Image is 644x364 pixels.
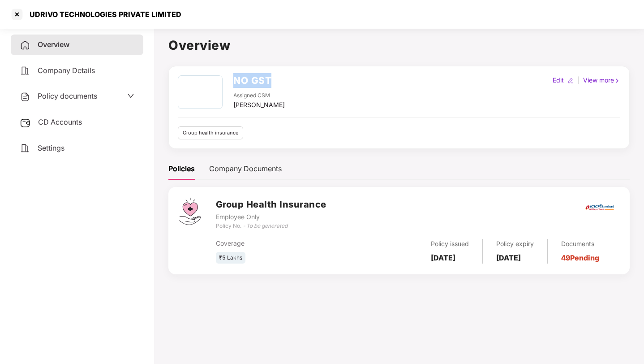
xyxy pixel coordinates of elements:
span: Settings [38,143,64,152]
a: 49 Pending [561,253,599,262]
div: Employee Only [216,212,326,222]
img: svg+xml;base64,PHN2ZyB3aWR0aD0iMjUiIGhlaWdodD0iMjQiIHZpZXdCb3g9IjAgMCAyNSAyNCIgZmlsbD0ibm9uZSIgeG... [20,117,31,128]
span: down [127,92,134,100]
div: Coverage [216,238,350,248]
span: Overview [38,40,69,49]
img: svg+xml;base64,PHN2ZyB4bWxucz0iaHR0cDovL3d3dy53My5vcmcvMjAwMC9zdmciIHdpZHRoPSIyNCIgaGVpZ2h0PSIyNC... [20,65,30,76]
img: editIcon [567,78,574,84]
span: CD Accounts [38,117,82,126]
div: [PERSON_NAME] [233,100,285,110]
div: View more [581,75,622,85]
div: Assigned CSM [233,91,285,100]
div: Policy expiry [496,239,534,249]
div: Edit [551,75,566,85]
div: Policy No. - [216,222,326,230]
img: icici.png [584,202,616,213]
div: Company Documents [209,163,282,174]
i: To be generated [246,222,288,229]
b: [DATE] [496,253,521,262]
h3: Group Health Insurance [216,198,326,212]
h2: NO GST [233,73,271,88]
img: rightIcon [614,78,620,84]
div: | [575,75,581,85]
img: svg+xml;base64,PHN2ZyB4bWxucz0iaHR0cDovL3d3dy53My5vcmcvMjAwMC9zdmciIHdpZHRoPSIyNCIgaGVpZ2h0PSIyNC... [20,91,30,102]
span: Company Details [38,66,95,75]
div: Policy issued [431,239,469,249]
div: Documents [561,239,599,249]
div: ₹5 Lakhs [216,252,245,264]
div: UDRIVO TECHNOLOGIES PRIVATE LIMITED [24,10,181,19]
b: [DATE] [431,253,455,262]
img: svg+xml;base64,PHN2ZyB4bWxucz0iaHR0cDovL3d3dy53My5vcmcvMjAwMC9zdmciIHdpZHRoPSIyNCIgaGVpZ2h0PSIyNC... [20,40,30,51]
img: svg+xml;base64,PHN2ZyB4bWxucz0iaHR0cDovL3d3dy53My5vcmcvMjAwMC9zdmciIHdpZHRoPSI0Ny43MTQiIGhlaWdodD... [179,198,201,225]
img: svg+xml;base64,PHN2ZyB4bWxucz0iaHR0cDovL3d3dy53My5vcmcvMjAwMC9zdmciIHdpZHRoPSIyNCIgaGVpZ2h0PSIyNC... [20,143,30,154]
div: Group health insurance [178,126,243,139]
h1: Overview [168,35,630,55]
span: Policy documents [38,91,97,100]
div: Policies [168,163,195,174]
